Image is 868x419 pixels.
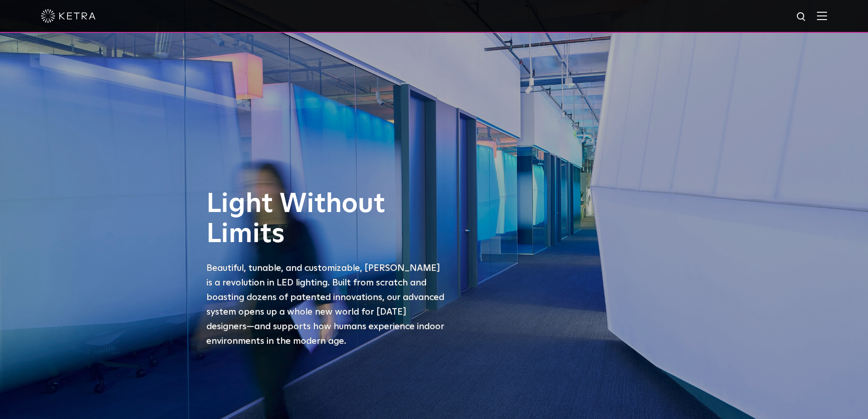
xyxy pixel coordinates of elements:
[206,261,448,348] p: Beautiful, tunable, and customizable, [PERSON_NAME] is a revolution in LED lighting. Built from s...
[796,11,807,23] img: search icon
[206,322,444,346] span: —and supports how humans experience indoor environments in the modern age.
[41,9,96,23] img: ketra-logo-2019-white
[206,189,448,249] h1: Light Without Limits
[817,11,827,20] img: Hamburger%20Nav.svg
